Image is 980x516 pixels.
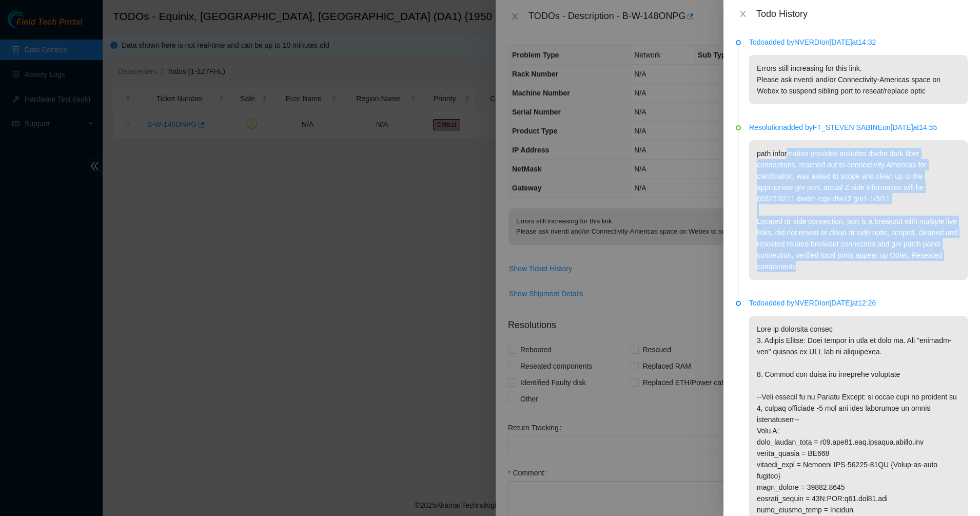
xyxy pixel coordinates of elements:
[739,10,747,18] span: close
[749,55,968,104] p: Errors still increasing for this link. Please ask nverdi and/or Connectivity-Americas space on We...
[749,297,968,309] p: Todo added by NVERDI on [DATE] at 12:26
[749,36,968,48] p: Todo added by NVERDI on [DATE] at 14:32
[756,8,968,20] div: Todo History
[736,9,750,19] button: Close
[749,122,968,133] p: Resolution added by FT_STEVEN SABINE on [DATE] at 14:55
[749,140,968,280] p: path information provided includes dwdm dark fiber connections, reached out to connectivity Ameri...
